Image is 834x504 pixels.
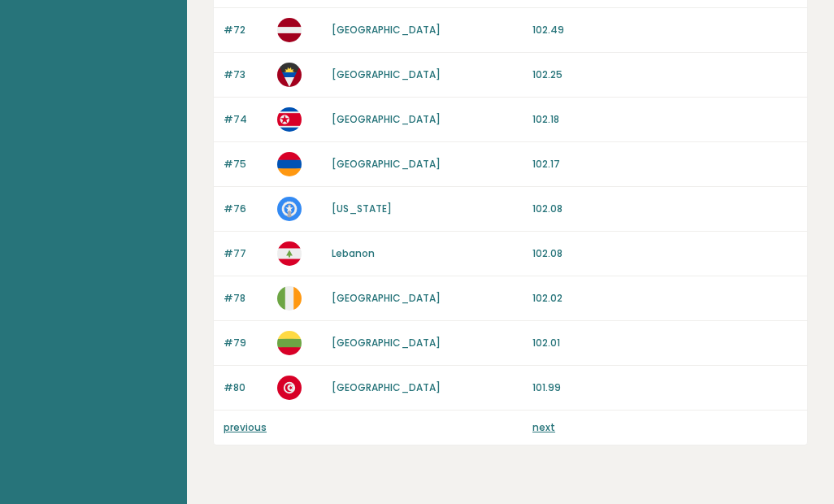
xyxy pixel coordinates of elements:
[332,336,441,350] a: [GEOGRAPHIC_DATA]
[532,67,797,82] p: 102.25
[224,336,267,350] p: #79
[532,112,797,127] p: 102.18
[532,202,797,216] p: 102.08
[532,291,797,306] p: 102.02
[532,23,797,37] p: 102.49
[277,107,302,132] img: kp.svg
[224,23,267,37] p: #72
[224,157,267,172] p: #75
[332,112,441,126] a: [GEOGRAPHIC_DATA]
[277,63,302,87] img: ag.svg
[224,246,267,261] p: #77
[332,67,441,81] a: [GEOGRAPHIC_DATA]
[532,420,555,434] a: next
[532,336,797,350] p: 102.01
[332,380,441,394] a: [GEOGRAPHIC_DATA]
[277,286,302,311] img: ie.svg
[224,380,267,395] p: #80
[224,67,267,82] p: #73
[277,241,302,266] img: lb.svg
[332,202,392,215] a: [US_STATE]
[224,202,267,216] p: #76
[277,331,302,355] img: lt.svg
[332,246,375,260] a: Lebanon
[332,291,441,305] a: [GEOGRAPHIC_DATA]
[224,420,267,434] a: previous
[224,112,267,127] p: #74
[532,380,797,395] p: 101.99
[224,291,267,306] p: #78
[532,246,797,261] p: 102.08
[277,376,302,400] img: tn.svg
[277,18,302,42] img: lv.svg
[277,197,302,221] img: mp.svg
[332,23,441,37] a: [GEOGRAPHIC_DATA]
[332,157,441,171] a: [GEOGRAPHIC_DATA]
[532,157,797,172] p: 102.17
[277,152,302,176] img: am.svg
